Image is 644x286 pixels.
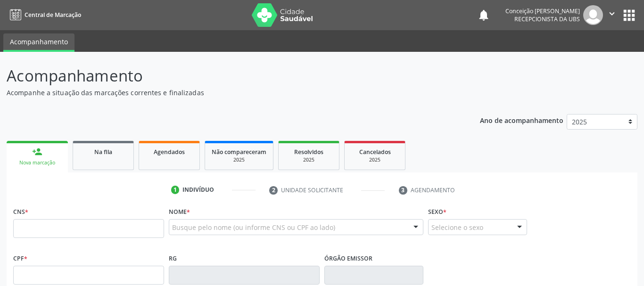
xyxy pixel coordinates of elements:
span: Central de Marcação [25,11,81,19]
div: 2025 [351,156,398,163]
span: Agendados [154,148,185,156]
div: person_add [32,147,42,157]
p: Acompanhe a situação das marcações correntes e finalizadas [7,88,448,98]
div: 1 [171,186,180,194]
div: 2025 [285,156,332,163]
span: Não compareceram [212,148,266,156]
span: Busque pelo nome (ou informe CNS ou CPF ao lado) [172,222,335,232]
label: Nome [169,204,190,219]
label: RG [169,251,177,266]
span: Cancelados [359,148,391,156]
span: Recepcionista da UBS [514,15,580,23]
span: Resolvidos [294,148,323,156]
a: Central de Marcação [7,7,81,23]
span: Na fila [94,148,112,156]
img: img [583,5,603,25]
button: apps [621,7,637,24]
p: Acompanhamento [7,64,448,88]
button:  [603,5,621,25]
label: CNS [13,204,28,219]
div: Conceição [PERSON_NAME] [505,7,580,15]
i:  [607,8,617,19]
div: 2025 [212,156,266,163]
label: Órgão emissor [324,251,372,266]
div: Indivíduo [182,186,214,194]
label: Sexo [428,204,446,219]
a: Acompanhamento [3,33,74,52]
p: Ano de acompanhamento [480,114,563,126]
button: notifications [477,8,490,22]
div: Nova marcação [13,159,61,166]
span: Selecione o sexo [431,222,483,232]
